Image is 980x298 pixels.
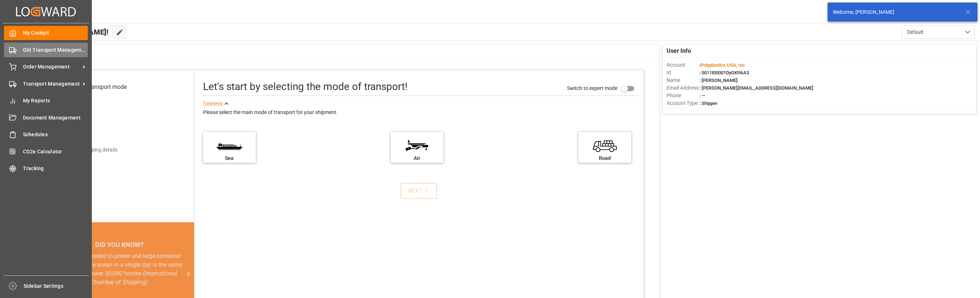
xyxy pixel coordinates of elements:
[700,62,746,68] span: Polyplastics USA, Inc.
[667,47,691,55] span: User Info
[4,161,88,176] a: Tracking
[4,43,88,57] a: Old Transport Management
[4,110,88,125] a: Document Management
[24,282,89,290] span: Sidebar Settings
[53,252,186,287] div: The energy needed to power one large container ship across the ocean in a single day is the same ...
[4,128,88,142] a: Schedules
[699,62,746,68] span: :
[203,79,407,94] div: Let's start by selecting the mode of transport!
[902,25,975,39] button: open menu
[667,61,699,69] span: Account
[699,93,705,98] span: : —
[23,148,88,156] span: CO2e Calculator
[23,97,88,105] span: My Reports
[699,85,813,91] span: : [PERSON_NAME][EMAIL_ADDRESS][DOMAIN_NAME]
[667,69,699,77] span: Id
[23,165,88,172] span: Tracking
[4,26,88,40] a: My Cockpit
[207,154,252,162] div: Sea
[72,146,117,154] div: Add shipping details
[667,99,699,107] span: Account Type
[23,80,81,88] span: Transport Management
[408,187,430,195] div: NEXT
[833,8,958,16] div: Welcome, [PERSON_NAME]
[70,83,127,91] div: Select transport mode
[699,101,718,106] span: : Shipper
[907,28,924,36] span: Default
[394,154,440,162] div: Air
[699,78,738,83] span: : [PERSON_NAME]
[44,238,194,252] div: DID YOU KNOW?
[401,183,437,199] button: NEXT
[184,252,194,295] button: next slide / item
[667,77,699,84] span: Name
[582,154,628,162] div: Road
[23,63,81,71] span: Order Management
[23,131,88,138] span: Schedules
[4,94,88,108] a: My Reports
[567,85,617,91] span: Switch to expert mode
[23,114,88,122] span: Document Management
[667,92,699,99] span: Phone
[203,99,223,108] div: See less
[203,108,639,117] div: Please select the main mode of transport for your shipment.
[23,46,88,54] span: Old Transport Management
[667,84,699,92] span: Email Address
[4,144,88,158] a: CO2e Calculator
[23,29,88,37] span: My Cockpit
[699,70,749,75] span: : 0011t00001DyGKPAA3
